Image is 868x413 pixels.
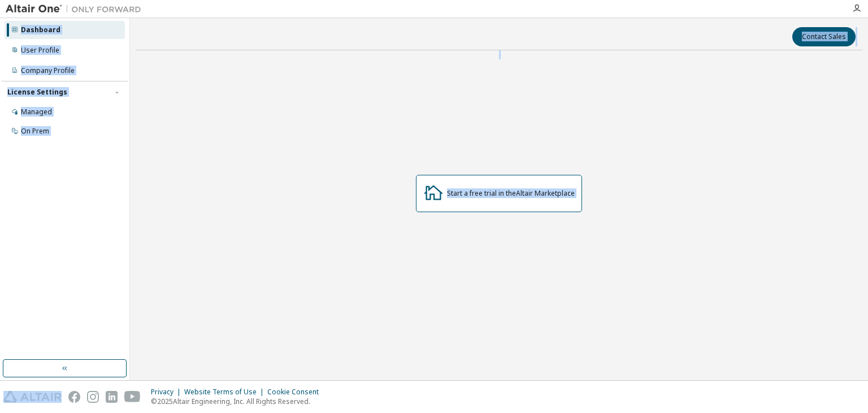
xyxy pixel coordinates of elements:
img: instagram.svg [87,391,99,403]
div: Website Terms of Use [184,388,267,397]
div: License Settings [7,88,67,97]
button: Contact Sales [792,27,856,46]
img: facebook.svg [68,391,80,403]
a: Altair Marketplace [516,188,575,198]
div: Dashboard [21,25,60,35]
div: Cookie Consent [267,388,325,397]
img: youtube.svg [124,391,141,403]
div: Privacy [151,388,184,397]
img: Altair One [6,3,147,15]
div: Start a free trial in the [447,189,575,198]
div: Company Profile [21,66,75,75]
img: altair_logo.svg [3,391,62,403]
div: User Profile [21,46,59,55]
div: On Prem [21,127,49,136]
p: © 2025 Altair Engineering, Inc. All Rights Reserved. [151,397,325,406]
img: linkedin.svg [106,391,118,403]
div: Managed [21,107,52,117]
